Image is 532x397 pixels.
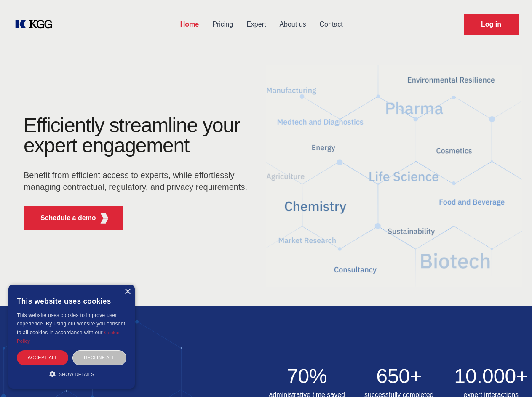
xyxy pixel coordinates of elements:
div: Accept all [17,350,68,365]
a: About us [273,13,313,35]
a: Request Demo [464,14,519,35]
button: Schedule a demoKGG Fifth Element RED [24,206,123,230]
div: Close [124,289,131,295]
div: Show details [17,370,126,378]
img: KGG Fifth Element RED [99,213,110,224]
a: Cookie Policy [17,330,120,344]
img: KGG Fifth Element RED [266,55,522,297]
div: This website uses cookies [17,291,126,311]
div: Decline all [72,350,126,365]
p: Benefit from efficient access to experts, while effortlessly managing contractual, regulatory, an... [24,169,253,193]
h2: 650+ [358,366,440,386]
h2: 70% [266,366,348,386]
span: This website uses cookies to improve user experience. By using our website you consent to all coo... [17,312,125,336]
iframe: Chat Widget [490,357,532,397]
a: Expert [240,13,273,35]
a: KOL Knowledge Platform: Talk to Key External Experts (KEE) [13,18,59,31]
a: Pricing [206,13,240,35]
h1: Efficiently streamline your expert engagement [24,115,253,156]
a: Contact [313,13,350,35]
a: Home [174,13,206,35]
span: Show details [59,372,94,377]
p: Schedule a demo [40,213,96,223]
